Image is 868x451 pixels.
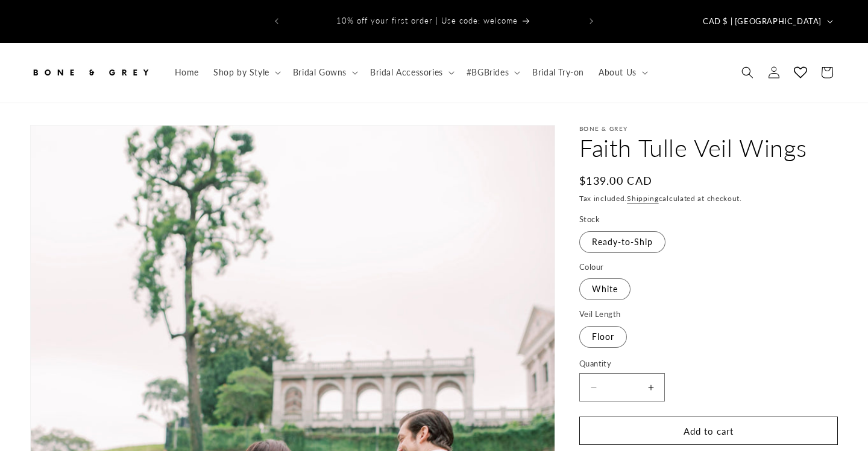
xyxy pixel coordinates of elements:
a: Home [168,60,206,85]
summary: #BGBrides [459,60,525,85]
img: Bone and Grey Bridal [30,59,151,86]
summary: Shop by Style [206,60,286,85]
legend: Veil Length [579,309,621,321]
summary: About Us [591,60,653,85]
a: Bone and Grey Bridal [26,55,156,91]
legend: Stock [579,214,601,226]
label: Floor [579,326,627,348]
div: Tax included. calculated at checkout. [579,193,838,205]
label: White [579,278,631,300]
span: $139.00 CAD [579,173,652,189]
span: About Us [599,67,637,78]
button: Next announcement [578,10,605,33]
span: Bridal Gowns [293,67,347,78]
button: Previous announcement [263,10,290,33]
span: Bridal Accessories [370,67,443,78]
a: Bridal Try-on [525,60,591,85]
legend: Colour [579,261,605,273]
span: #BGBrides [467,67,509,78]
a: Shipping [627,194,659,203]
span: Bridal Try-on [532,67,584,78]
span: Home [175,67,199,78]
button: Add to cart [579,417,838,445]
summary: Search [734,59,761,86]
h1: Faith Tulle Veil Wings [579,132,838,164]
p: Bone & Grey [579,125,838,132]
summary: Bridal Gowns [286,60,363,85]
span: CAD $ | [GEOGRAPHIC_DATA] [703,16,822,28]
label: Quantity [579,358,838,370]
label: Ready-to-Ship [579,231,665,253]
summary: Bridal Accessories [363,60,459,85]
button: CAD $ | [GEOGRAPHIC_DATA] [696,10,838,33]
span: 10% off your first order | Use code: welcome [336,16,518,25]
span: Shop by Style [213,67,269,78]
